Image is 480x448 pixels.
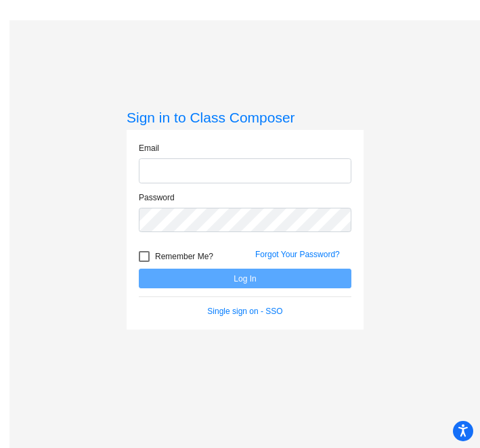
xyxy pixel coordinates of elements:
h3: Sign in to Class Composer [127,109,364,126]
span: Remember Me? [155,248,213,265]
label: Email [139,142,159,154]
button: Log In [139,269,351,288]
a: Forgot Your Password? [255,250,340,259]
label: Password [139,192,175,204]
a: Single sign on - SSO [207,307,282,316]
